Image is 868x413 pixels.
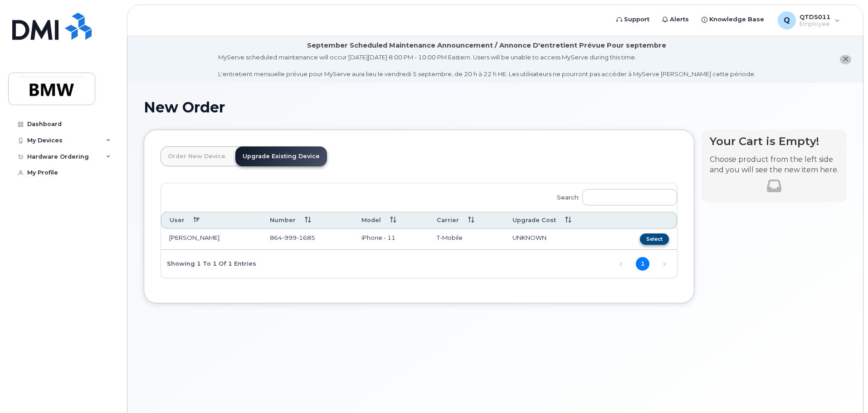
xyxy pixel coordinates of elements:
[282,234,297,241] span: 999
[840,55,851,64] button: close notification
[353,212,429,228] th: Model: activate to sort column ascending
[262,212,353,228] th: Number: activate to sort column ascending
[161,256,256,271] div: Showing 1 to 1 of 1 entries
[640,233,669,245] button: Select
[307,41,666,50] div: September Scheduled Maintenance Announcement / Annonce D'entretient Prévue Pour septembre
[582,189,677,205] input: Search:
[235,146,327,166] a: Upgrade Existing Device
[161,229,262,250] td: [PERSON_NAME]
[512,234,546,241] span: UNKNOWN
[429,229,505,250] td: T-Mobile
[161,146,233,166] a: Order New Device
[297,234,315,241] span: 1685
[504,212,610,228] th: Upgrade Cost: activate to sort column ascending
[270,234,315,241] span: 864
[658,258,671,271] a: Next
[429,212,505,228] th: Carrier: activate to sort column ascending
[161,212,262,228] th: User: activate to sort column descending
[218,53,756,78] div: MyServe scheduled maintenance will occur [DATE][DATE] 8:00 PM - 10:00 PM Eastern. Users will be u...
[144,99,847,115] h1: New Order
[614,258,628,271] a: Previous
[353,229,429,250] td: iPhone - 11
[710,155,839,175] p: Choose product from the left side and you will see the new item here.
[829,374,861,406] iframe: Messenger Launcher
[636,257,649,271] a: 1
[710,135,839,147] h4: Your Cart is Empty!
[551,183,677,209] label: Search:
